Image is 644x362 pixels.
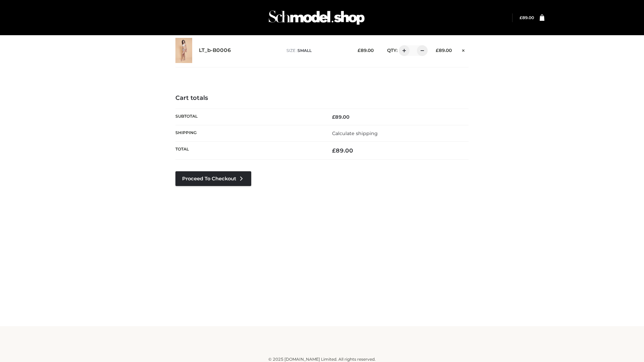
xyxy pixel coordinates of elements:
a: Remove this item [459,45,469,54]
th: Total [175,142,322,160]
span: £ [332,147,336,154]
span: £ [358,48,361,53]
img: Schmodel Admin 964 [266,4,367,31]
span: SMALL [298,48,312,53]
span: £ [520,15,522,20]
th: Subtotal [175,109,322,125]
span: £ [436,48,439,53]
bdi: 89.00 [520,15,534,20]
div: QTY: [380,45,425,56]
h4: Cart totals [175,95,469,102]
bdi: 89.00 [332,147,353,154]
bdi: 89.00 [436,48,452,53]
bdi: 89.00 [332,114,350,120]
p: size : [286,48,347,54]
a: £89.00 [520,15,534,20]
a: Calculate shipping [332,130,378,136]
th: Shipping [175,125,322,141]
a: Proceed to Checkout [175,171,251,186]
a: LT_b-B0006 [199,47,231,54]
span: £ [332,114,335,120]
bdi: 89.00 [358,48,374,53]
